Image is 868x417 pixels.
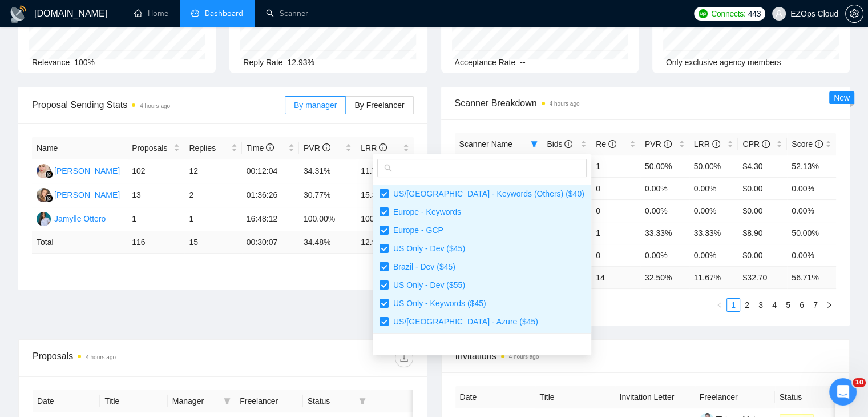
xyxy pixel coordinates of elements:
span: info-circle [564,140,572,148]
span: filter [224,398,231,404]
span: Dashboard [205,9,243,18]
td: $ 32.70 [738,266,787,288]
td: 50.00% [787,222,836,244]
span: Europe - Keywords [389,207,461,216]
a: searchScanner [266,9,308,18]
td: 30.77% [299,183,356,207]
span: info-circle [815,140,823,148]
th: Freelancer [695,386,775,408]
li: 4 [768,298,781,312]
span: New [834,93,850,102]
span: dashboard [191,9,199,17]
td: 14 [591,266,640,288]
span: Replies [189,142,228,154]
img: gigradar-bm.png [45,194,53,202]
button: right [822,298,836,312]
td: 100.00% [356,207,413,231]
td: 2 [184,183,241,207]
span: Relevance [32,58,70,67]
a: JOJamylle Ottero [37,214,106,223]
span: US Only - Dev ($55) [389,280,465,290]
td: 34.48 % [299,231,356,254]
td: 15 [184,231,241,254]
td: 1 [184,207,241,231]
span: info-circle [266,143,274,151]
span: Proposal Sending Stats [32,98,285,112]
td: 0.00% [640,199,689,222]
button: download [395,349,413,367]
img: logo [9,5,27,23]
th: Status [775,386,855,408]
span: filter [357,392,368,410]
span: info-circle [322,143,330,151]
li: 6 [795,298,809,312]
span: Scanner Name [459,139,512,149]
div: Proposals [33,349,223,367]
td: 12 [184,159,241,183]
td: 50.00% [640,155,689,177]
div: [PERSON_NAME] [54,165,120,177]
span: info-circle [762,140,770,148]
span: info-circle [712,140,720,148]
td: 00:30:07 [242,231,299,254]
td: 16:48:12 [242,207,299,231]
time: 4 hours ago [550,101,580,107]
iframe: Intercom live chat [829,378,857,406]
a: 2 [741,299,753,311]
a: 4 [768,299,781,311]
a: 7 [809,299,822,311]
td: 0.00% [689,199,738,222]
span: US Only - Dev ($45) [389,244,465,253]
th: Name [32,137,127,159]
th: Invitation Letter [615,386,695,408]
th: Title [100,390,167,412]
td: 0 [591,177,640,199]
span: info-circle [379,143,387,151]
span: Brazil - Dev ($45) [389,262,455,271]
span: setting [846,9,863,18]
td: 0.00% [787,177,836,199]
span: US Only - Keywords ($45) [389,299,486,308]
span: 12.93% [288,58,314,67]
span: filter [531,141,538,147]
td: 0.00% [787,244,836,266]
a: 6 [796,299,808,311]
time: 4 hours ago [86,354,116,360]
td: 0.00% [640,177,689,199]
td: $4.30 [738,155,787,177]
span: Re [596,139,616,149]
span: Scanner Breakdown [455,96,837,110]
li: Next Page [822,298,836,312]
a: 5 [782,299,794,311]
span: filter [528,135,540,153]
td: 52.13% [787,155,836,177]
span: Acceptance Rate [455,58,516,67]
td: 33.33% [689,222,738,244]
li: 1 [726,298,740,312]
td: 1 [591,155,640,177]
span: left [716,302,723,308]
td: 11.67 % [689,266,738,288]
span: CPR [742,139,769,149]
div: [PERSON_NAME] [54,189,120,201]
td: 1 [591,222,640,244]
span: US/[GEOGRAPHIC_DATA] - Azure ($45) [389,317,538,326]
span: filter [221,392,233,410]
div: Jamylle Ottero [54,212,106,225]
td: 0.00% [640,244,689,266]
span: download [395,354,413,363]
td: Total [32,231,127,254]
span: By Freelancer [354,101,404,110]
span: US/[GEOGRAPHIC_DATA] - Keywords (Others) ($40) [389,189,584,198]
li: 7 [809,298,822,312]
th: Proposals [127,137,184,159]
span: Invitations [455,349,836,363]
img: gigradar-bm.png [45,170,53,178]
td: 100.00% [299,207,356,231]
td: 13 [127,183,184,207]
td: 15.38% [356,183,413,207]
td: 00:12:04 [242,159,299,183]
td: $0.00 [738,244,787,266]
span: LRR [361,143,387,153]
